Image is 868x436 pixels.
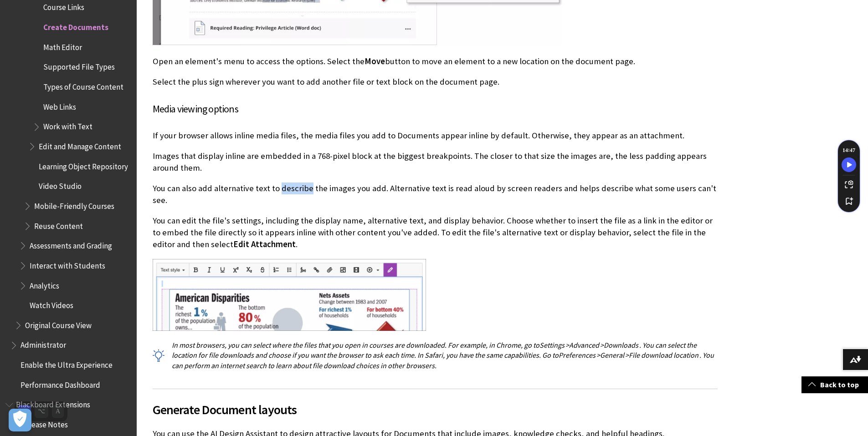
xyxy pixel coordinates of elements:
[539,340,565,350] span: Settings
[153,150,718,174] p: Images that display inline are embedded in a 768-pixel block at the biggest breakpoints. The clos...
[43,119,92,132] span: Work with Text
[153,215,718,251] p: You can edit the file's settings, including the display name, alternative text, and display behav...
[604,340,638,350] span: Downloads
[30,258,105,270] span: Interact with Students
[153,340,718,370] p: In most browsers, you can select where the files that you open in courses are downloaded. For exa...
[153,101,718,117] h4: Media viewing options
[21,377,100,390] span: Performance Dashboard
[153,76,718,88] p: Select the plus sign wherever you want to add another file or text block on the document page.
[30,238,112,250] span: Assessments and Grading
[34,218,83,231] span: Reuse Content
[21,338,66,350] span: Administrator
[365,56,385,66] span: Move
[21,417,68,429] span: Release Notes
[43,40,82,52] span: Math Editor
[34,198,114,211] span: Mobile-Friendly Courses
[21,357,113,370] span: Enable the Ultra Experience
[569,340,599,350] span: Advanced
[153,130,718,142] p: If your browser allows inline media files, the media files you add to Documents appear inline by ...
[153,400,718,419] span: Generate Document layouts
[9,409,31,431] button: Open Preferences
[43,60,115,72] span: Supported File Types
[153,56,718,67] p: Open an element's menu to access the options. Select the button to move an element to a new locat...
[600,350,624,360] span: General
[233,239,296,249] span: Edit Attachment
[39,179,82,191] span: Video Studio
[153,183,718,206] p: You can also add alternative text to describe the images you add. Alternative text is read aloud ...
[25,318,92,330] span: Original Course View
[39,159,128,171] span: Learning Object Repository
[559,350,596,360] span: Preferences
[629,350,699,360] span: File download location
[30,278,59,290] span: Analytics
[801,376,868,393] a: Back to top
[43,99,76,112] span: Web Links
[30,298,73,310] span: Watch Videos
[39,139,121,151] span: Edit and Manage Content
[43,20,108,32] span: Create Documents
[43,79,123,91] span: Types of Course Content
[16,397,90,410] span: Blackboard Extensions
